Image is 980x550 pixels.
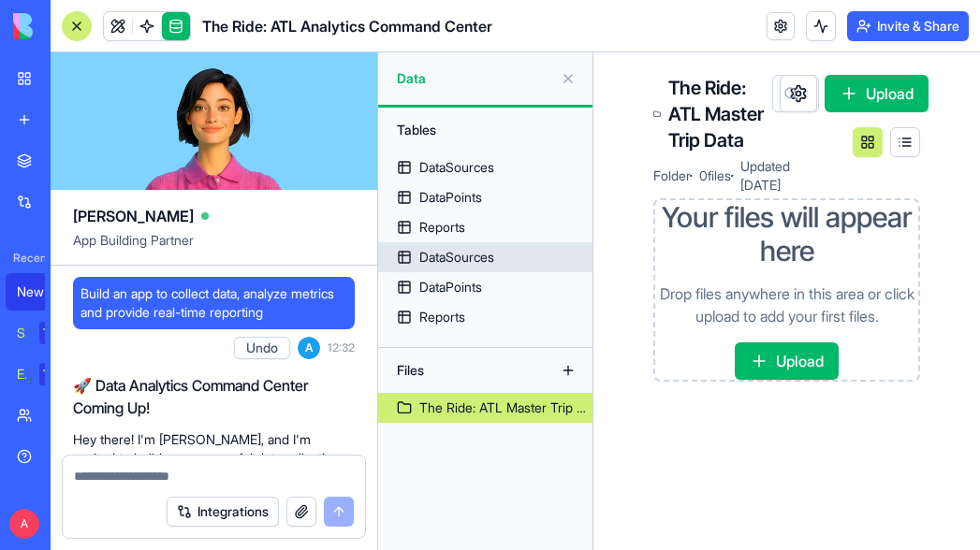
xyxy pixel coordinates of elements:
span: Updated [DATE] [740,157,810,195]
div: Email Marketing Generator [17,365,26,384]
span: 0 files [699,166,723,185]
a: DataSources [378,152,592,182]
span: Folder [653,166,681,185]
a: DataPoints [378,272,592,302]
span: 12:32 [328,340,355,355]
button: Invite & Share [847,11,969,41]
div: Reports [419,308,465,326]
span: Data [397,69,553,88]
span: Build an app to collect data, analyze metrics and provide real-time reporting [80,284,347,322]
div: DataPoints [419,278,482,297]
div: Reports [419,218,465,237]
div: Files [388,355,537,385]
a: DataSources [378,242,592,272]
div: DataSources [419,158,494,177]
a: Email Marketing GeneratorTRY [6,355,80,393]
div: DataPoints [419,188,482,207]
span: · [730,163,733,189]
p: Hey there! I'm [PERSON_NAME], and I'm excited to build you a powerful data collection and analyti... [73,430,355,543]
div: DataSources [419,248,494,267]
span: [PERSON_NAME] [73,205,194,227]
img: logo [13,13,129,39]
div: TRY [39,363,69,385]
h2: Your files will appear here [655,200,918,268]
a: The Ride: ATL Master Trip Data [378,393,592,423]
span: Recent [6,251,45,266]
div: TRY [39,322,69,344]
span: App Building Partner [73,231,355,265]
button: Upload [825,75,929,112]
h4: The Ride: ATL Master Trip Data [668,75,772,153]
p: Drop files anywhere in this area or click upload to add your first files. [655,282,918,327]
button: Upload [735,342,839,380]
a: Reports [378,212,592,242]
a: Social Media Content GeneratorTRY [6,314,80,352]
button: Integrations [167,497,279,527]
div: Tables [388,115,583,145]
span: · [689,163,692,189]
span: The Ride: ATL Analytics Command Center [202,15,492,37]
div: Social Media Content Generator [17,324,26,342]
span: A [298,337,320,359]
a: New App [6,273,80,311]
div: New App [17,282,69,301]
span: A [9,509,39,539]
a: Reports [378,302,592,332]
button: Undo [234,337,290,359]
div: The Ride: ATL Master Trip Data [419,398,592,417]
a: DataPoints [378,182,592,212]
h2: 🚀 Data Analytics Command Center Coming Up! [73,374,355,419]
